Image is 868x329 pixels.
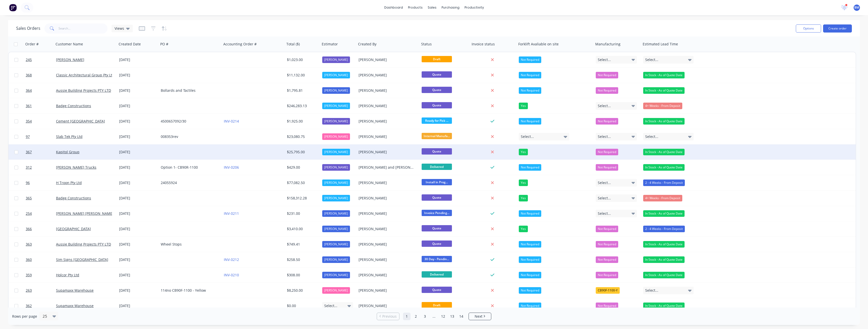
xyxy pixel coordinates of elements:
div: $1,795.81 [287,88,317,93]
div: 4+ Weeks - From Deposit [643,103,682,109]
div: [DATE] [119,288,157,293]
div: [PERSON_NAME] [322,180,350,186]
div: Forklift Avaliable on site [518,42,559,47]
div: Estimator [322,42,338,47]
span: 254 [26,211,32,216]
div: [PERSON_NAME] [322,164,350,171]
div: [DATE] [119,149,157,155]
span: 363 [26,242,32,247]
span: Rows per page [12,314,37,319]
a: Page 3 [421,313,429,320]
div: [PERSON_NAME] [359,119,415,124]
span: Not Required [598,242,616,247]
span: Select... [598,211,611,216]
span: Views [115,26,124,31]
a: 366 [26,221,56,236]
div: Customer Name [56,42,83,47]
div: Status [421,42,432,47]
div: [PERSON_NAME] [322,87,350,94]
a: 359 [26,267,56,283]
span: Not Required [598,73,616,78]
div: 4500657092/30 [161,119,217,124]
span: 368 [26,73,32,78]
div: productivity [462,4,486,11]
div: [PERSON_NAME] [359,196,415,201]
div: Total ($) [286,42,300,47]
div: [PERSON_NAME] [359,134,415,139]
div: [DATE] [119,242,157,247]
a: 364 [26,83,56,98]
span: Install in Prog... [422,179,452,185]
span: Quote [422,241,452,247]
div: Yes [519,103,528,109]
button: Not Required [596,303,618,309]
a: Page 12 [439,313,447,320]
span: Not Required [598,257,616,262]
div: $231.00 [287,211,317,216]
div: Bollards and Tactiles [161,88,217,93]
div: products [405,4,425,11]
div: $77,082.50 [287,180,317,185]
span: 96 [26,180,30,185]
div: Not Required [519,118,541,125]
div: $23,080.75 [287,134,317,139]
div: $158,312.28 [287,196,317,201]
img: Factory [9,4,17,11]
div: In Stock - As of Quote Date [643,72,685,78]
div: Yes [519,226,528,232]
div: purchasing [439,4,462,11]
span: Select... [598,57,611,62]
button: Not Required [596,241,618,248]
div: Yes [519,180,528,186]
span: 312 [26,165,32,170]
div: [DATE] [119,119,157,124]
div: In Stock - As of Quote Date [643,210,685,217]
a: 363 [26,237,56,252]
div: Order # [25,42,39,47]
span: Not Required [598,149,616,155]
span: Previous [382,314,397,319]
div: $8,250.00 [287,288,317,293]
span: 365 [26,196,32,201]
div: [PERSON_NAME] [359,57,415,62]
span: 366 [26,226,32,231]
a: H Troon Pty Ltd [56,180,82,185]
a: 360 [26,252,56,267]
a: 361 [26,98,56,113]
div: [PERSON_NAME] [322,210,350,217]
div: PO # [160,42,168,47]
a: Cement [GEOGRAPHIC_DATA] [56,119,105,124]
div: [DATE] [119,211,157,216]
span: Quote [422,287,452,293]
a: Page 14 [457,313,465,320]
div: [PERSON_NAME] [359,73,415,78]
span: BM [854,5,859,10]
div: [PERSON_NAME] [322,149,350,155]
a: 97 [26,129,56,144]
div: [PERSON_NAME] [359,226,415,231]
span: 364 [26,88,32,93]
div: [PERSON_NAME] and [PERSON_NAME] [359,165,415,170]
div: [PERSON_NAME] [322,133,350,140]
div: [PERSON_NAME] [322,103,350,109]
div: $246,283.13 [287,103,317,108]
div: [DATE] [119,180,157,185]
span: Internal Manufa... [422,133,452,139]
div: [PERSON_NAME] [359,211,415,216]
a: [PERSON_NAME] [56,57,84,62]
a: dashboard [382,4,405,11]
span: Quote [422,87,452,93]
button: Not Required [596,226,618,232]
button: Options [796,24,821,33]
a: 312 [26,160,56,175]
div: 4+ Weeks - From Deposit [643,195,682,201]
div: Wheel Stops [161,242,217,247]
span: Ready for Pick ... [422,117,452,124]
div: In Stock - As of Quote Date [643,149,685,155]
div: [DATE] [119,257,157,262]
span: Select... [598,180,611,185]
div: In Stock - As of Quote Date [643,87,685,94]
div: Manufacturing [595,42,620,47]
span: Select... [598,134,611,139]
div: [PERSON_NAME] [322,256,350,263]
